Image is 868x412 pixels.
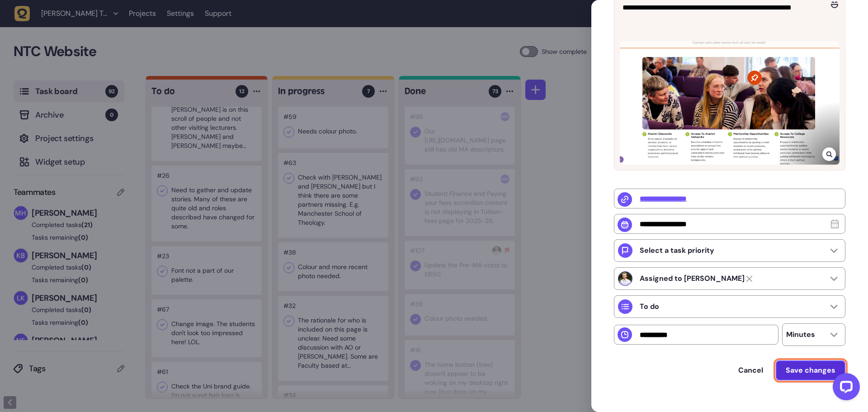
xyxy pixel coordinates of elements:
[786,367,835,374] span: Save changes
[776,360,845,380] button: Save changes
[640,246,714,255] p: Select a task priority
[729,361,772,379] button: Cancel
[826,369,863,407] iframe: LiveChat chat widget
[738,367,763,374] span: Cancel
[640,302,659,311] p: To do
[640,274,745,283] strong: Cameron Preece
[786,330,815,339] p: Minutes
